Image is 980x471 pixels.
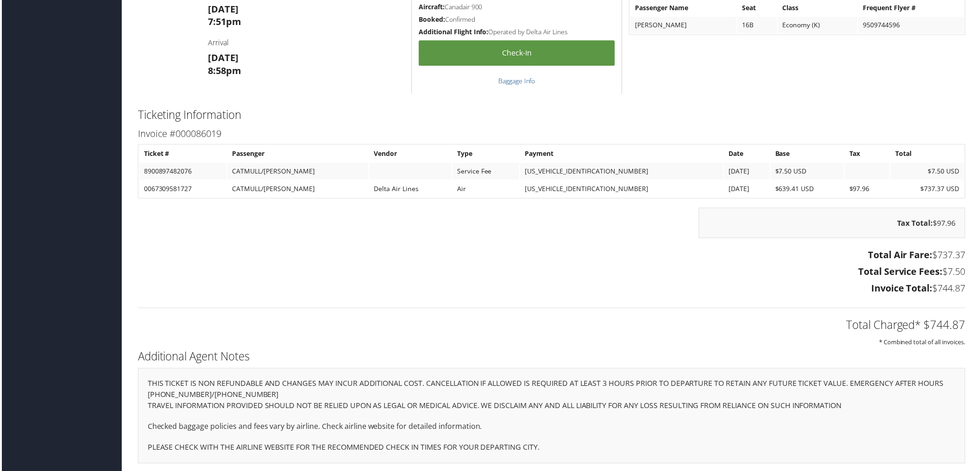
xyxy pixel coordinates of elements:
p: Checked baggage policies and fees vary by airline. Check airline website for detailed information. [146,422,958,434]
strong: 7:51pm [207,16,240,28]
strong: Additional Flight Info: [419,28,489,37]
strong: Total Air Fare: [870,250,935,262]
th: Type [452,146,520,163]
div: $97.96 [700,209,967,239]
th: Total [892,146,966,163]
small: * Combined total of all invoices. [881,340,967,348]
td: Economy (K) [779,17,859,34]
td: [DATE] [725,181,771,198]
strong: Total Service Fees: [860,266,945,279]
p: PLEASE CHECK WITH THE AIRLINE WEBSITE FOR THE RECOMMENDED CHECK IN TIMES FOR YOUR DEPARTING CITY. [146,444,958,456]
h5: Canadair 900 [419,2,616,12]
h4: Arrival [207,38,404,48]
strong: Aircraft: [419,2,445,11]
strong: Invoice Total: [873,283,935,296]
strong: Booked: [419,15,445,24]
h3: $744.87 [137,283,967,296]
h5: Operated by Delta Air Lines [419,28,616,37]
th: Payment [521,146,724,163]
td: [PERSON_NAME] [631,17,738,34]
td: Delta Air Lines [369,181,452,198]
p: TRAVEL INFORMATION PROVIDED SHOULD NOT BE RELIED UPON AS LEGAL OR MEDICAL ADVICE. WE DISCLAIM ANY... [146,402,958,414]
strong: 8:58pm [207,65,240,77]
th: Date [725,146,771,163]
td: 0067309581727 [138,181,226,198]
td: CATMULL/[PERSON_NAME] [226,164,368,180]
h3: $737.37 [137,250,967,263]
td: 16B [739,17,778,34]
strong: Tax Total: [899,219,935,229]
strong: [DATE] [207,3,238,15]
td: CATMULL/[PERSON_NAME] [226,181,368,198]
td: [DATE] [725,164,771,180]
h2: Ticketing Information [137,107,967,123]
th: Vendor [369,146,452,163]
td: 8900897482076 [138,164,226,180]
th: Base [772,146,846,163]
a: Baggage Info [498,77,535,86]
h3: Invoice #000086019 [137,128,967,141]
strong: [DATE] [207,52,238,64]
h5: Confirmed [419,15,616,24]
td: [US_VEHICLE_IDENTIFICATION_NUMBER] [521,164,724,180]
th: Ticket # [138,146,226,163]
h2: Total Charged* $744.87 [137,318,967,334]
td: $737.37 USD [892,181,966,198]
h3: $7.50 [137,266,967,279]
td: $7.50 USD [772,164,846,180]
td: [US_VEHICLE_IDENTIFICATION_NUMBER] [521,181,724,198]
th: Passenger [226,146,368,163]
div: THIS TICKET IS NON REFUNDABLE AND CHANGES MAY INCUR ADDITIONAL COST. CANCELLATION IF ALLOWED IS R... [137,370,967,465]
h2: Additional Agent Notes [137,350,967,366]
a: Check-in [419,41,616,66]
td: 9509744596 [860,17,966,34]
td: Service Fee [452,164,520,180]
td: $7.50 USD [892,164,966,180]
td: $639.41 USD [772,181,846,198]
th: Tax [847,146,892,163]
td: Air [452,181,520,198]
td: $97.96 [847,181,892,198]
